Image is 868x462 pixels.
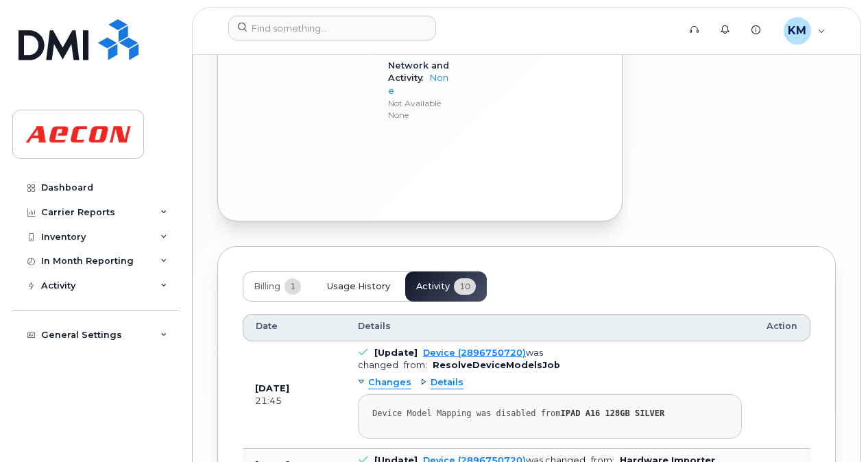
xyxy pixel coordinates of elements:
b: ResolveDeviceModelsJob [433,360,560,370]
strong: IPAD A16 128GB SILVER [561,409,665,418]
input: Find something... [228,16,436,40]
span: Usage History [327,281,390,292]
span: Network and Activity [388,60,449,83]
a: Device (2896750720) [423,348,526,358]
b: [DATE] [255,383,289,393]
p: Not Available [388,97,449,109]
th: Action [754,314,810,341]
span: from: [404,360,427,370]
div: Kezia Mathew [774,17,835,45]
span: Date [256,320,278,332]
p: None [388,109,449,121]
div: 21:45 [255,395,333,407]
span: Changes [368,376,411,389]
span: Billing [254,281,280,292]
span: Details [431,376,463,389]
span: 1 [285,278,301,295]
div: Device Model Mapping was disabled from [372,409,727,419]
b: [Update] [374,348,418,358]
span: KM [788,23,806,39]
span: Details [358,320,391,332]
div: was changed [358,348,543,370]
a: None [388,73,448,95]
